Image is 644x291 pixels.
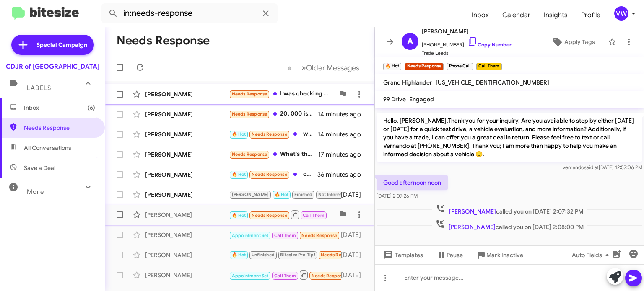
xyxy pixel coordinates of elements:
a: Copy Number [467,41,512,48]
small: Needs Response [405,63,443,70]
div: Inbound Call [229,209,334,220]
span: Needs Response [321,252,356,258]
button: Next [296,59,364,76]
a: Special Campaign [11,35,94,55]
div: vw [614,6,628,21]
span: 🔥 Hot [232,252,246,258]
span: [PHONE_NUMBER] [422,36,512,49]
small: Phone Call [447,63,473,70]
div: [PERSON_NAME] [145,150,229,159]
span: [PERSON_NAME] [449,208,496,215]
div: 36 minutes ago [317,170,368,179]
span: Bitesize Pro-Tip! [280,252,315,258]
span: Older Messages [306,63,359,72]
div: [DATE] [341,271,368,279]
div: I will bring the car in in about an hour thanks [229,250,341,260]
span: Labels [27,84,51,92]
span: called you on [DATE] 2:08:00 PM [432,219,587,231]
button: Previous [282,59,297,76]
span: vernando [DATE] 12:57:06 PM [563,164,642,170]
button: Templates [375,247,430,263]
span: » [301,62,306,73]
button: Mark Inactive [470,247,530,263]
span: Special Campaign [36,41,87,49]
div: Back to [DEMOGRAPHIC_DATA] Month continues w/ Back to Youth [DATE]! Support LS Youth @ Grab, Go &... [229,190,341,199]
span: Call Them [303,213,325,218]
div: [PERSON_NAME] [145,90,229,98]
span: Grand Highlander [383,79,432,86]
span: Pause [447,247,463,263]
span: Appointment Set [232,273,269,278]
span: 🔥 Hot [275,192,289,197]
span: 🔥 Hot [232,213,246,218]
span: Needs Response [312,273,347,278]
span: Needs Response [232,152,267,157]
div: [DATE] [341,231,368,239]
span: Apply Tags [564,34,595,49]
span: [DATE] 2:07:26 PM [377,193,418,199]
span: 🔥 Hot [232,172,246,177]
span: « [287,62,292,73]
span: All Conversations [24,144,71,152]
span: (6) [88,103,95,112]
span: Call Them [274,233,296,238]
button: Auto Fields [565,247,619,263]
span: Needs Response [252,213,287,218]
span: A [407,35,413,48]
a: Calendar [496,3,537,27]
span: said at [584,164,599,170]
div: [PERSON_NAME] [145,251,229,259]
span: Trade Leads [422,49,512,57]
button: Apply Tags [542,34,604,49]
div: I would [229,129,318,139]
span: Save a Deal [24,164,55,172]
span: Needs Response [252,131,287,137]
span: [PERSON_NAME] [422,26,512,36]
a: Inbox [465,3,496,27]
div: 14 minutes ago [318,110,368,118]
span: Inbox [24,103,95,112]
div: What's the offer [229,149,318,159]
span: 🔥 Hot [232,131,246,137]
span: Needs Response [232,91,267,97]
div: [DATE] [341,191,368,199]
span: Needs Response [301,233,337,238]
h1: Needs Response [117,34,210,47]
span: Engaged [409,95,434,103]
span: Auto Fields [572,247,612,263]
div: [PERSON_NAME] [145,231,229,239]
span: Appointment Set [232,233,269,238]
div: 4432641822 [229,270,341,280]
div: I can come around 4 pm [DATE] if that isn't too late I am going to be putting down a larger down ... [229,170,317,179]
span: Not Interested [318,192,349,197]
div: [PERSON_NAME] [145,110,229,118]
small: 🔥 Hot [383,63,401,70]
span: Unfinished [252,252,275,258]
div: CDJR of [GEOGRAPHIC_DATA] [6,62,99,71]
span: Profile [574,3,607,27]
div: 20. 000 is what we're looking for [229,109,318,119]
span: Needs Response [24,124,95,132]
span: Needs Response [232,111,267,117]
div: 14 minutes ago [318,130,368,139]
input: Search [101,3,278,23]
button: Pause [430,247,470,263]
div: [PERSON_NAME] [145,271,229,279]
span: Needs Response [252,172,287,177]
button: vw [607,6,635,21]
div: Inbound Call [229,229,341,240]
span: [PERSON_NAME] [449,223,496,231]
span: [PERSON_NAME] [232,192,269,197]
div: [PERSON_NAME] [145,130,229,139]
div: 17 minutes ago [318,150,368,159]
div: [DATE] [341,251,368,259]
nav: Page navigation example [283,59,364,76]
span: Call Them [274,273,296,278]
a: Insights [537,3,574,27]
small: Call Them [476,63,501,70]
p: Hello, [PERSON_NAME].Thank you for your inquiry. Are you available to stop by either [DATE] or [D... [377,113,642,162]
span: [US_VEHICLE_IDENTIFICATION_NUMBER] [436,79,549,86]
